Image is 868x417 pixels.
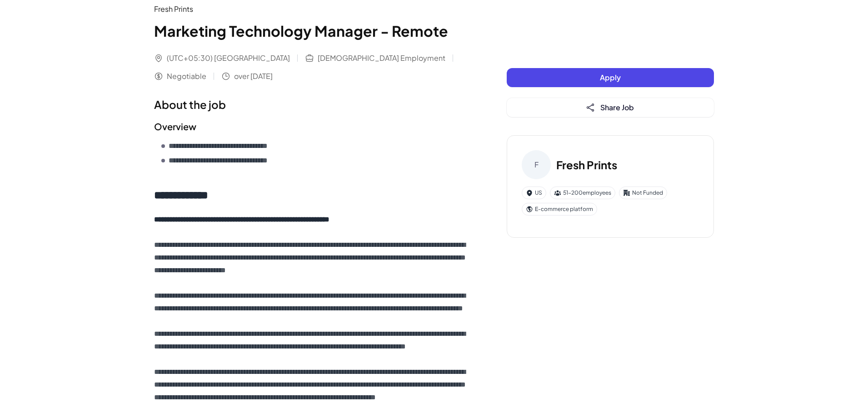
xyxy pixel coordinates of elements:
div: Fresh Prints [154,4,470,15]
div: F [522,150,551,179]
h1: Marketing Technology Manager - Remote [154,20,470,42]
h1: About the job [154,96,470,113]
div: Not Funded [619,186,667,199]
span: Negotiable [167,71,206,82]
div: 51-200 employees [550,186,615,199]
div: US [522,186,546,199]
div: E-commerce platform [522,203,597,216]
span: Apply [600,73,621,82]
h3: Fresh Prints [556,157,617,173]
button: Share Job [507,98,714,117]
h2: Overview [154,120,470,133]
span: (UTC+05:30) [GEOGRAPHIC_DATA] [167,53,290,64]
span: over [DATE] [234,71,273,82]
span: Share Job [600,103,634,112]
button: Apply [507,68,714,87]
span: [DEMOGRAPHIC_DATA] Employment [318,53,445,64]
